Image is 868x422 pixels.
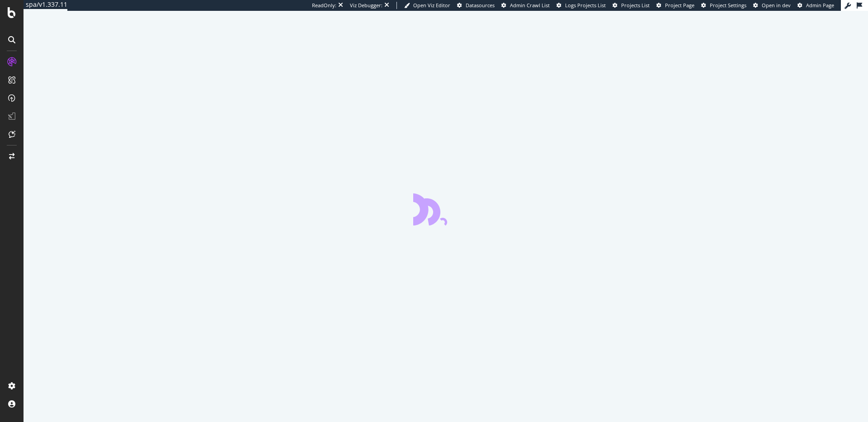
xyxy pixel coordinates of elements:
[621,2,650,9] span: Projects List
[413,193,478,225] div: animation
[762,2,791,9] span: Open in dev
[501,2,550,9] a: Admin Crawl List
[613,2,650,9] a: Projects List
[701,2,746,9] a: Project Settings
[312,2,336,9] div: ReadOnly:
[404,2,450,9] a: Open Viz Editor
[565,2,606,9] span: Logs Projects List
[557,2,606,9] a: Logs Projects List
[350,2,382,9] div: Viz Debugger:
[665,2,694,9] span: Project Page
[457,2,495,9] a: Datasources
[797,2,834,9] a: Admin Page
[510,2,550,9] span: Admin Crawl List
[806,2,834,9] span: Admin Page
[466,2,495,9] span: Datasources
[753,2,791,9] a: Open in dev
[656,2,694,9] a: Project Page
[710,2,746,9] span: Project Settings
[413,2,450,9] span: Open Viz Editor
